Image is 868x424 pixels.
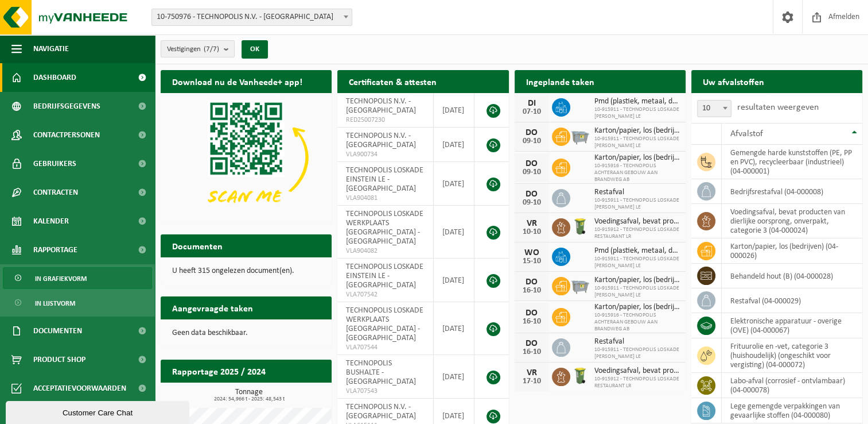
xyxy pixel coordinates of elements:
count: (7/7) [204,45,219,53]
span: TECHNOPOLIS N.V. - [GEOGRAPHIC_DATA] [346,97,416,115]
td: [DATE] [434,259,475,302]
div: DO [520,277,543,287]
td: [DATE] [434,93,475,128]
span: Contactpersonen [33,121,100,149]
span: VLA904081 [346,194,425,203]
div: 07-10 [520,108,543,116]
div: DO [520,159,543,168]
span: 10-915916 - TECHNOPOLIS ACHTERAAN GEBOUW AAN BRANDWEG AB [594,163,680,183]
span: 10-915911 - TECHNOPOLIS LOSKADE [PERSON_NAME] LE [594,106,680,120]
a: In grafiekvorm [3,267,152,289]
span: Documenten [33,317,82,345]
div: WO [520,248,543,257]
span: TECHNOPOLIS LOSKADE EINSTEIN LE - [GEOGRAPHIC_DATA] [346,166,423,193]
span: Rapportage [33,236,77,264]
span: Voedingsafval, bevat producten van dierlijke oorsprong, onverpakt, categorie 3 [594,367,680,376]
span: 10-915916 - TECHNOPOLIS ACHTERAAN GEBOUW AAN BRANDWEG AB [594,312,680,333]
h2: Documenten [161,234,234,257]
a: Bekijk rapportage [246,382,330,405]
div: 16-10 [520,287,543,295]
img: WB-2500-GAL-GY-01 [570,275,590,295]
div: VR [520,219,543,228]
span: Karton/papier, los (bedrijven) [594,153,680,163]
span: Gebruikers [33,149,76,178]
p: U heeft 315 ongelezen document(en). [172,267,320,275]
img: WB-2500-GAL-GY-01 [570,126,590,145]
td: bedrijfsrestafval (04-000008) [722,179,862,204]
td: [DATE] [434,162,475,206]
div: DO [520,190,543,199]
td: frituurolie en -vet, categorie 3 (huishoudelijk) (ongeschikt voor vergisting) (04-000072) [722,338,862,373]
a: In lijstvorm [3,292,152,314]
span: 10-915911 - TECHNOPOLIS LOSKADE [PERSON_NAME] LE [594,256,680,269]
div: DO [520,339,543,348]
span: TECHNOPOLIS LOSKADE WERKPLAATS [GEOGRAPHIC_DATA] - [GEOGRAPHIC_DATA] [346,306,423,342]
span: VLA900734 [346,150,425,159]
td: behandeld hout (B) (04-000028) [722,264,862,288]
span: 10-915912 - TECHNOPOLIS LOSKADE RESTAURANT LR [594,376,680,390]
td: lege gemengde verpakkingen van gevaarlijke stoffen (04-000080) [722,398,862,423]
span: VLA707544 [346,343,425,352]
h2: Certificaten & attesten [337,70,448,92]
label: resultaten weergeven [737,103,819,112]
span: Pmd (plastiek, metaal, drankkartons) (bedrijven) [594,246,680,256]
span: 10-915911 - TECHNOPOLIS LOSKADE [PERSON_NAME] LE [594,136,680,149]
span: Karton/papier, los (bedrijven) [594,276,680,285]
td: restafval (04-000029) [722,288,862,313]
iframe: chat widget [6,399,192,424]
span: VLA904082 [346,246,425,256]
span: 10-915912 - TECHNOPOLIS LOSKADE RESTAURANT LR [594,226,680,240]
span: 10-750976 - TECHNOPOLIS N.V. - MECHELEN [152,9,352,25]
td: voedingsafval, bevat producten van dierlijke oorsprong, onverpakt, categorie 3 (04-000024) [722,204,862,238]
span: Product Shop [33,345,85,374]
h2: Uw afvalstoffen [691,70,776,92]
p: Geen data beschikbaar. [172,329,320,337]
span: TECHNOPOLIS N.V. - [GEOGRAPHIC_DATA] [346,132,416,149]
span: Navigatie [33,34,69,63]
div: VR [520,368,543,377]
span: 10 [698,101,731,117]
span: TECHNOPOLIS N.V. - [GEOGRAPHIC_DATA] [346,403,416,421]
div: DI [520,99,543,108]
div: 09-10 [520,168,543,176]
td: elektronische apparatuur - overige (OVE) (04-000067) [722,313,862,338]
span: TECHNOPOLIS BUSHALTE - [GEOGRAPHIC_DATA] [346,359,416,386]
img: WB-0140-HPE-GN-50 [570,366,590,386]
button: Vestigingen(7/7) [161,40,235,57]
span: Kalender [33,207,69,236]
span: Dashboard [33,63,76,92]
div: 15-10 [520,257,543,265]
span: Acceptatievoorwaarden [33,374,126,403]
span: Restafval [594,188,680,197]
span: 10 [697,100,731,117]
div: DO [520,309,543,318]
span: 10-915911 - TECHNOPOLIS LOSKADE [PERSON_NAME] LE [594,197,680,211]
td: gemengde harde kunststoffen (PE, PP en PVC), recycleerbaar (industrieel) (04-000001) [722,145,862,179]
span: Karton/papier, los (bedrijven) [594,303,680,312]
h2: Ingeplande taken [515,70,606,92]
span: 10-915911 - TECHNOPOLIS LOSKADE [PERSON_NAME] LE [594,346,680,360]
span: Vestigingen [167,41,219,58]
h2: Aangevraagde taken [161,296,264,319]
span: Contracten [33,178,78,207]
td: [DATE] [434,206,475,259]
td: labo-afval (corrosief - ontvlambaar) (04-000078) [722,373,862,398]
h2: Rapportage 2025 / 2024 [161,360,277,382]
span: RED25007230 [346,115,425,125]
span: Restafval [594,337,680,346]
td: [DATE] [434,128,475,162]
img: Download de VHEPlus App [161,93,332,222]
div: 17-10 [520,377,543,386]
div: 09-10 [520,137,543,145]
div: 09-10 [520,199,543,207]
span: Karton/papier, los (bedrijven) [594,126,680,136]
span: VLA707542 [346,290,425,299]
span: VLA707543 [346,387,425,396]
div: 16-10 [520,318,543,326]
div: DO [520,128,543,137]
span: In grafiekvorm [35,268,87,290]
td: [DATE] [434,355,475,399]
span: 10-750976 - TECHNOPOLIS N.V. - MECHELEN [151,9,352,26]
h2: Download nu de Vanheede+ app! [161,70,314,92]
